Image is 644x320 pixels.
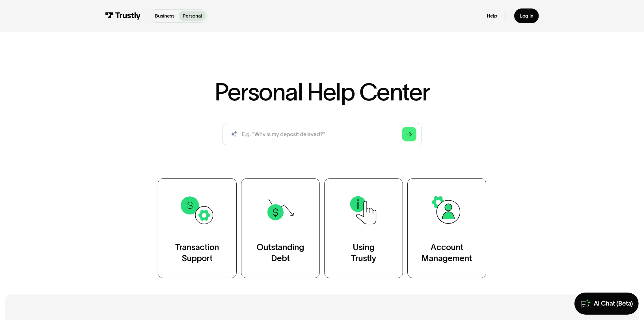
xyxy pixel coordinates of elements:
p: Personal [183,12,202,20]
div: Outstanding Debt [257,242,304,264]
div: Using Trustly [351,242,376,264]
div: Transaction Support [175,242,219,264]
a: Help [487,13,497,19]
form: Search [222,123,422,145]
a: AI Chat (Beta) [574,293,639,315]
a: AccountManagement [407,178,486,278]
p: Business [155,12,174,20]
div: Account Management [422,242,472,264]
a: Log in [514,8,539,23]
div: AI Chat (Beta) [594,299,633,308]
input: search [222,123,422,145]
a: Personal [179,11,206,21]
a: UsingTrustly [324,178,403,278]
a: TransactionSupport [158,178,236,278]
img: Trustly Logo [105,12,141,20]
div: Log in [520,13,533,19]
a: OutstandingDebt [241,178,320,278]
h1: Personal Help Center [215,80,430,104]
a: Business [151,11,178,21]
